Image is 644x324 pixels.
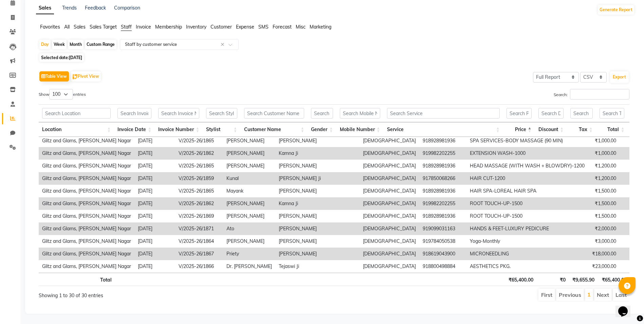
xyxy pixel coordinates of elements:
span: Sales [74,24,86,30]
td: [DEMOGRAPHIC_DATA] [360,222,419,235]
td: Glitz and Glams, [PERSON_NAME] Nagar [39,248,134,260]
div: Week [52,40,67,49]
th: Customer Name: activate to sort column ascending [241,122,308,137]
span: Misc [296,24,306,30]
td: V/2025-26/1867 [175,248,223,260]
td: HAIR CUT-1200 [466,172,588,185]
td: [PERSON_NAME] [275,248,360,260]
span: SMS [258,24,269,30]
a: Feedback [85,5,106,11]
td: Priety [223,248,275,260]
td: [DATE] [134,222,175,235]
td: ₹3,000.00 [588,235,620,248]
span: Membership [155,24,182,30]
td: Glitz and Glams, [PERSON_NAME] Nagar [39,222,134,235]
td: ₹2,000.00 [588,222,620,235]
th: ₹65,400.00 [598,273,630,286]
input: Search Price [507,108,532,119]
td: [DATE] [134,197,175,210]
td: 918928981936 [419,185,466,197]
span: Sales Target [90,24,117,30]
td: Kunal [223,172,275,185]
th: Location: activate to sort column ascending [39,122,114,137]
td: [DATE] [134,248,175,260]
td: HANDS & FEET-LUXURY PEDICURE [466,222,588,235]
span: Expense [236,24,254,30]
td: [DATE] [134,134,175,147]
td: V/2025-26/1871 [175,222,223,235]
td: 918619043900 [419,248,466,260]
td: [DATE] [134,185,175,197]
a: Comparison [114,5,140,11]
th: Invoice Number: activate to sort column ascending [155,122,203,137]
td: V/2025-26/1865 [175,185,223,197]
td: ₹1,200.00 [588,160,620,172]
td: V/2025-26/1862 [175,197,223,210]
td: [DEMOGRAPHIC_DATA] [360,185,419,197]
td: V/2025-26/1865 [175,160,223,172]
td: Kamna Ji [275,147,360,160]
td: Glitz and Glams, [PERSON_NAME] Nagar [39,235,134,248]
span: Customer [210,24,232,30]
td: ₹1,000.00 [588,147,620,160]
input: Search Mobile Number [340,108,380,119]
span: Inventory [186,24,206,30]
td: [PERSON_NAME] [275,210,360,222]
td: Glitz and Glams, [PERSON_NAME] Nagar [39,260,134,273]
th: ₹65,400.00 [505,273,537,286]
td: [PERSON_NAME] [223,160,275,172]
div: Day [39,40,51,49]
span: Clear all [221,41,226,48]
th: Gender: activate to sort column ascending [308,122,336,137]
td: [PERSON_NAME] [223,197,275,210]
td: AESTHETICS PKG. [466,260,588,273]
td: [DEMOGRAPHIC_DATA] [360,248,419,260]
td: V/2025-26/1862 [175,147,223,160]
span: Marketing [310,24,331,30]
th: Total: activate to sort column ascending [596,122,628,137]
td: [DATE] [134,235,175,248]
th: ₹9,655.90 [569,273,598,286]
div: Custom Range [85,40,116,49]
td: [DEMOGRAPHIC_DATA] [360,210,419,222]
td: ₹1,000.00 [588,134,620,147]
span: All [64,24,70,30]
td: [PERSON_NAME] [275,185,360,197]
td: 918800498884 [419,260,466,273]
button: Table View [39,71,69,82]
td: V/2025-26/1865 [175,134,223,147]
div: Showing 1 to 30 of 30 entries [39,288,279,299]
td: V/2025-26/1864 [175,235,223,248]
input: Search Gender [311,108,333,119]
td: V/2025-26/1869 [175,210,223,222]
th: Invoice Date: activate to sort column ascending [114,122,155,137]
td: ROOT TOUCH-UP-1500 [466,197,588,210]
td: 918928981936 [419,210,466,222]
th: Service: activate to sort column ascending [384,122,503,137]
td: [DATE] [134,172,175,185]
td: Glitz and Glams, [PERSON_NAME] Nagar [39,147,134,160]
td: 919982202255 [419,147,466,160]
td: [PERSON_NAME] [223,147,275,160]
td: [DATE] [134,160,175,172]
input: Search Invoice Number [158,108,199,119]
td: [DATE] [134,210,175,222]
span: Favorites [40,24,60,30]
td: 918928981936 [419,160,466,172]
td: [DEMOGRAPHIC_DATA] [360,172,419,185]
td: [DEMOGRAPHIC_DATA] [360,260,419,273]
span: [DATE] [69,55,82,60]
img: pivot.png [73,74,78,79]
td: Tejaswi Ji [275,260,360,273]
input: Search Customer Name [244,108,305,119]
input: Search Discount [538,108,564,119]
a: Sales [36,2,54,14]
span: Staff [121,24,132,30]
td: ₹1,200.00 [588,172,620,185]
td: ₹1,500.00 [588,197,620,210]
td: HEAD MASSAGE (WITH WASH + BLOWDRY)-1200 [466,160,588,172]
button: Export [610,71,629,83]
td: Glitz and Glams, [PERSON_NAME] Nagar [39,185,134,197]
input: Search Tax [570,108,592,119]
td: Glitz and Glams, [PERSON_NAME] Nagar [39,210,134,222]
